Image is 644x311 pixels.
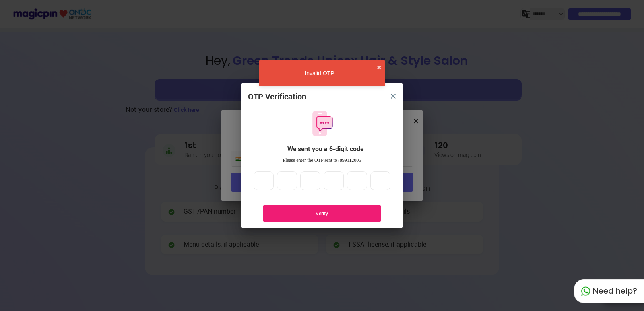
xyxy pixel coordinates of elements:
div: OTP Verification [248,91,306,103]
img: otpMessageIcon.11fa9bf9.svg [308,110,336,137]
button: close [377,64,382,72]
button: close [386,89,400,103]
div: Need help? [574,279,644,303]
div: Verify [275,210,369,217]
div: We sent you a 6-digit code [254,144,396,154]
div: Invalid OTP [262,69,377,77]
div: Please enter the OTP sent to 7899112005 [248,157,396,164]
img: 8zTxi7IzMsfkYqyYgBgfvSHvmzQA9juT1O3mhMgBDT8p5s20zMZ2JbefE1IEBlkXHwa7wAFxGwdILBLhkAAAAASUVORK5CYII= [391,94,396,99]
img: whatapp_green.7240e66a.svg [581,286,590,296]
